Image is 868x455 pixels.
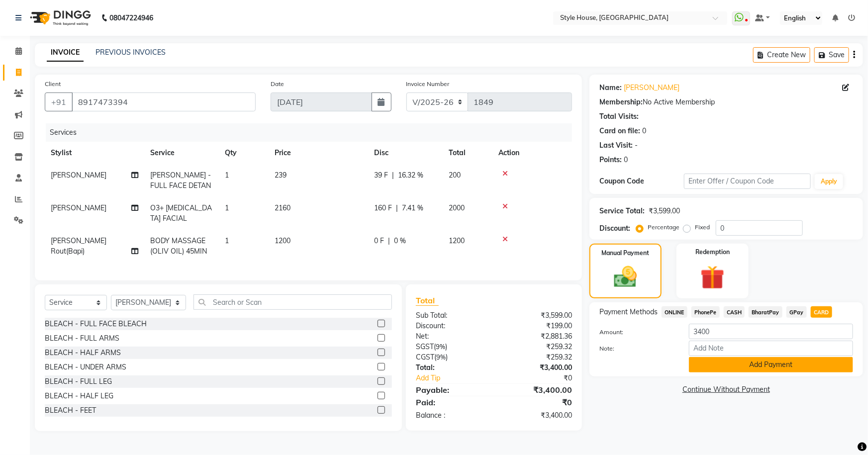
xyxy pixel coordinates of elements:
div: Card on file: [599,126,640,136]
div: Points: [599,155,622,165]
div: ₹199.00 [494,321,579,331]
div: BLEACH - FEET [45,405,96,416]
th: Service [144,142,219,164]
img: _cash.svg [607,264,645,290]
span: BODY MASSAGE (OLIV OIL) 45MIN [150,236,207,256]
div: ₹0 [508,373,579,383]
span: 16.32 % [398,170,423,181]
div: Last Visit: [599,140,633,151]
input: Amount [689,324,853,339]
div: Net: [408,331,494,342]
a: [PERSON_NAME] [624,83,679,93]
div: ₹3,400.00 [494,410,579,421]
span: [PERSON_NAME] - FULL FACE DETAN [150,171,211,190]
span: 1 [225,236,229,245]
div: Membership: [599,97,643,107]
th: Stylist [45,142,144,164]
button: +91 [45,92,73,111]
div: Payable: [408,384,494,396]
span: 160 F [374,203,392,213]
span: 2160 [275,203,290,212]
div: Discount: [599,223,630,234]
div: Total: [408,363,494,373]
span: 9% [436,353,446,361]
span: CASH [724,306,745,318]
div: Coupon Code [599,176,684,186]
button: Create New [753,47,810,63]
div: ( ) [408,352,494,363]
label: Redemption [695,248,730,257]
label: Date [271,80,284,89]
span: 7.41 % [402,203,423,213]
span: SGST [416,342,434,351]
div: BLEACH - HALF ARMS [45,348,121,358]
input: Add Note [689,341,853,356]
span: [PERSON_NAME] [51,203,106,212]
th: Price [269,142,368,164]
div: Paid: [408,396,494,408]
div: BLEACH - FULL ARMS [45,333,119,344]
label: Amount: [592,328,681,337]
a: INVOICE [47,44,84,62]
span: 0 F [374,236,384,246]
a: Add Tip [408,373,508,383]
span: 1200 [275,236,290,245]
span: | [388,236,390,246]
span: 239 [275,171,287,180]
div: Services [46,123,579,142]
span: BharatPay [749,306,782,318]
div: Service Total: [599,206,645,216]
span: ONLINE [662,306,687,318]
img: logo [25,4,94,32]
label: Fixed [695,223,710,232]
div: ₹3,400.00 [494,384,579,396]
span: 1 [225,171,229,180]
span: GPay [786,306,807,318]
b: 08047224946 [109,4,153,32]
span: Payment Methods [599,307,658,317]
div: BLEACH - FULL LEG [45,376,112,387]
div: ₹259.32 [494,342,579,352]
div: ( ) [408,342,494,352]
div: Sub Total: [408,310,494,321]
th: Action [492,142,572,164]
label: Client [45,80,61,89]
div: BLEACH - HALF LEG [45,391,113,401]
input: Enter Offer / Coupon Code [684,174,811,189]
span: 2000 [449,203,465,212]
a: PREVIOUS INVOICES [96,48,166,57]
div: No Active Membership [599,97,853,107]
div: ₹0 [494,396,579,408]
span: CGST [416,353,434,362]
a: Continue Without Payment [591,384,861,395]
button: Add Payment [689,357,853,372]
span: Total [416,295,439,306]
div: ₹2,881.36 [494,331,579,342]
button: Apply [815,174,843,189]
span: 9% [436,343,445,351]
span: 0 % [394,236,406,246]
span: [PERSON_NAME] [51,171,106,180]
div: ₹259.32 [494,352,579,363]
input: Search by Name/Mobile/Email/Code [72,92,256,111]
th: Disc [368,142,443,164]
input: Search or Scan [193,294,392,310]
div: ₹3,400.00 [494,363,579,373]
label: Note: [592,344,681,353]
label: Invoice Number [406,80,450,89]
div: BLEACH - FULL FACE BLEACH [45,319,147,329]
div: 0 [624,155,628,165]
span: O3+ [MEDICAL_DATA] FACIAL [150,203,212,223]
span: | [392,170,394,181]
span: | [396,203,398,213]
div: - [635,140,638,151]
button: Save [814,47,849,63]
th: Total [443,142,492,164]
span: CARD [811,306,832,318]
span: 39 F [374,170,388,181]
span: PhonePe [691,306,720,318]
label: Manual Payment [601,249,649,258]
span: 200 [449,171,461,180]
label: Percentage [648,223,679,232]
div: Discount: [408,321,494,331]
